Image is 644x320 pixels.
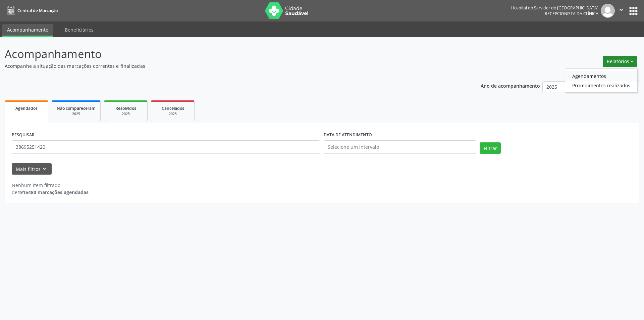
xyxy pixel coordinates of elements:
a: Procedimentos realizados [565,81,637,90]
strong: 1915480 marcações agendadas [17,189,89,195]
span: Central de Marcação [17,8,58,13]
div: 2025 [156,111,190,117]
a: Beneficiários [60,24,98,36]
p: Ano de acompanhamento [481,81,540,90]
div: de [12,189,89,196]
div: 2025 [109,111,143,117]
button: Filtrar [480,142,501,154]
span: Cancelados [162,105,184,111]
div: 2025 [57,111,96,117]
i: keyboard_arrow_down [41,165,48,173]
span: Não compareceram [57,105,96,111]
input: Selecione um intervalo [324,140,476,154]
span: Resolvidos [115,105,136,111]
a: Central de Marcação [5,5,58,16]
a: Agendamentos [565,71,637,81]
i:  [618,6,625,13]
div: Hospital do Servidor do [GEOGRAPHIC_DATA] [511,5,598,11]
label: PESQUISAR [12,130,35,140]
img: img [601,4,615,18]
label: DATA DE ATENDIMENTO [324,130,372,140]
p: Acompanhamento [5,46,449,62]
button:  [615,4,628,18]
button: apps [628,5,639,17]
p: Acompanhe a situação das marcações correntes e finalizadas [5,62,449,70]
span: Recepcionista da clínica [545,11,598,16]
span: Agendados [15,105,38,111]
button: Relatórios [603,56,637,67]
a: Acompanhamento [2,24,53,37]
button: Mais filtroskeyboard_arrow_down [12,163,52,175]
div: Nenhum item filtrado [12,182,89,189]
input: Nome, código do beneficiário ou CPF [12,140,320,154]
ul: Relatórios [565,68,638,93]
